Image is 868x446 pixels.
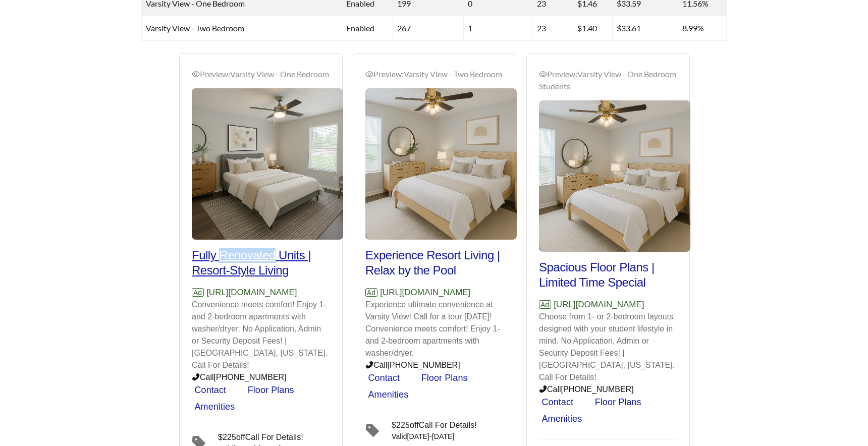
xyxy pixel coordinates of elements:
[192,299,330,371] p: Convenience meets comfort! Enjoy 1- and 2-bedroom apartments with washer/dryer. No Application, A...
[539,100,690,252] img: Preview_Varsity View - One Bedroom Students
[539,70,547,78] span: eye
[539,260,677,290] h2: Spacious Floor Plans | Limited Time Special
[365,88,517,240] img: Preview_Varsity View - Two Bedroom
[421,373,468,383] a: Floor Plans
[218,433,303,441] div: $ 225 off Call For Details!
[146,23,244,33] span: Varsity View - Two Bedroom
[192,286,330,299] p: [URL][DOMAIN_NAME]
[392,429,477,440] div: Valid [DATE] - [DATE]
[365,288,377,297] span: Ad
[365,417,388,443] span: tag
[539,68,677,92] div: Preview: Varsity View - One Bedroom Students
[365,70,373,78] span: eye
[539,298,677,311] p: [URL][DOMAIN_NAME]
[194,402,235,412] a: Amenities
[541,414,582,424] a: Amenities
[365,68,504,80] div: Preview: Varsity View - Two Bedroom
[365,359,504,371] p: Call [PHONE_NUMBER]
[368,389,408,400] a: Amenities
[192,88,343,240] img: Preview_Varsity View - One Bedroom
[541,397,573,407] a: Contact
[539,383,677,396] p: Call [PHONE_NUMBER]
[365,286,504,299] p: [URL][DOMAIN_NAME]
[613,16,678,41] td: $33.61
[365,361,373,369] span: phone
[392,421,477,429] div: $ 225 off Call For Details!
[346,23,374,33] span: enabled
[539,311,677,383] p: Choose from 1- or 2-bedroom layouts designed with your student lifestyle in mind. No Application,...
[365,299,504,359] p: Experience ultimate convenience at Varsity View! Call for a tour [DATE]! Convenience meets comfor...
[393,16,464,41] td: 267
[533,16,573,41] td: 23
[595,397,641,407] a: Floor Plans
[194,385,226,395] a: Contact
[192,70,200,78] span: eye
[192,68,330,80] div: Preview: Varsity View - One Bedroom
[464,16,533,41] td: 1
[365,415,504,444] a: $225offCall For Details!Valid[DATE]-[DATE]
[192,248,330,278] h2: Fully Renovated Units | Resort-Style Living
[192,373,200,381] span: phone
[365,248,504,278] h2: Experience Resort Living | Relax by the Pool
[368,373,400,383] a: Contact
[573,16,613,41] td: $1.40
[248,385,294,395] a: Floor Plans
[539,300,551,309] span: Ad
[539,385,547,393] span: phone
[192,371,330,383] p: Call [PHONE_NUMBER]
[192,288,204,297] span: Ad
[678,16,727,41] td: 8.99%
